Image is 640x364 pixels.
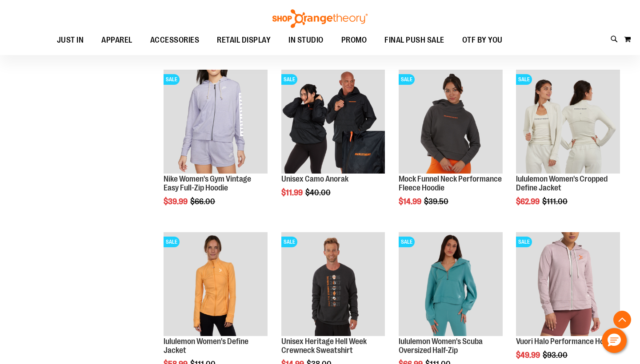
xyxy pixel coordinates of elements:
div: product [512,65,624,228]
a: Vuori Halo Performance Hoodie [516,337,618,346]
a: Product image for Nike Gym Vintage Easy Full Zip HoodieSALE [164,70,268,175]
img: Product image for Vuori Halo Performance Hoodie [516,232,620,336]
img: Product image for lululemon Define Jacket Cropped [516,70,620,174]
span: RETAIL DISPLAY [217,30,271,50]
a: JUST IN [48,30,93,51]
a: IN STUDIO [280,30,332,51]
a: OTF BY YOU [453,30,512,51]
a: Product image for Unisex Camo AnorakSALE [281,70,385,175]
a: ACCESSORIES [141,30,208,51]
a: lululemon Women's Define Jacket [164,337,248,355]
span: $62.99 [516,197,541,206]
a: Nike Women's Gym Vintage Easy Full-Zip Hoodie [164,174,251,192]
span: $14.99 [399,197,423,206]
a: Product image for lululemon Define Jacket CroppedSALE [516,70,620,175]
a: Product image for Mock Funnel Neck Performance Fleece HoodieSALE [399,70,503,175]
a: Mock Funnel Neck Performance Fleece Hoodie [399,174,502,192]
span: $40.00 [305,188,332,197]
a: Product image for lululemon Define JacketSALE [164,232,268,337]
a: PROMO [332,30,376,51]
img: Product image for Unisex Camo Anorak [281,70,385,174]
span: SALE [399,237,415,247]
span: $66.00 [190,197,216,206]
span: IN STUDIO [288,30,324,50]
span: SALE [281,74,297,85]
button: Hello, have a question? Let’s chat. [602,328,627,353]
span: JUST IN [57,30,84,50]
span: APPAREL [101,30,132,50]
span: SALE [281,237,297,247]
img: Shop Orangetheory [271,9,369,28]
button: Back To Top [613,311,631,328]
img: Product image for lululemon Womens Scuba Oversized Half Zip [399,232,503,336]
a: RETAIL DISPLAY [208,30,280,51]
a: Unisex Camo Anorak [281,174,348,183]
span: PROMO [341,30,367,50]
span: OTF BY YOU [462,30,503,50]
span: SALE [164,237,180,247]
span: $39.50 [424,197,450,206]
a: lululemon Women's Cropped Define Jacket [516,174,608,192]
a: lululemon Women's Scuba Oversized Half-Zip [399,337,483,355]
span: SALE [399,74,415,85]
img: Product image for lululemon Define Jacket [164,232,268,336]
span: SALE [516,74,532,85]
span: $39.99 [164,197,189,206]
span: SALE [164,74,180,85]
a: FINAL PUSH SALE [376,30,453,51]
span: FINAL PUSH SALE [384,30,444,50]
span: $11.99 [281,188,304,197]
span: SALE [516,237,532,247]
img: Product image for Mock Funnel Neck Performance Fleece Hoodie [399,70,503,174]
span: $93.00 [543,351,569,360]
span: $49.99 [516,351,541,360]
a: Product image for Unisex Heritage Hell Week Crewneck SweatshirtSALE [281,232,385,337]
img: Product image for Unisex Heritage Hell Week Crewneck Sweatshirt [281,232,385,336]
div: product [394,65,507,228]
img: Product image for Nike Gym Vintage Easy Full Zip Hoodie [164,70,268,174]
div: product [277,65,390,220]
a: Product image for Vuori Halo Performance HoodieSALE [516,232,620,337]
a: Unisex Heritage Hell Week Crewneck Sweatshirt [281,337,367,355]
a: APPAREL [92,30,141,50]
a: Product image for lululemon Womens Scuba Oversized Half ZipSALE [399,232,503,337]
div: product [159,65,272,228]
span: $111.00 [542,197,569,206]
span: ACCESSORIES [150,30,200,50]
